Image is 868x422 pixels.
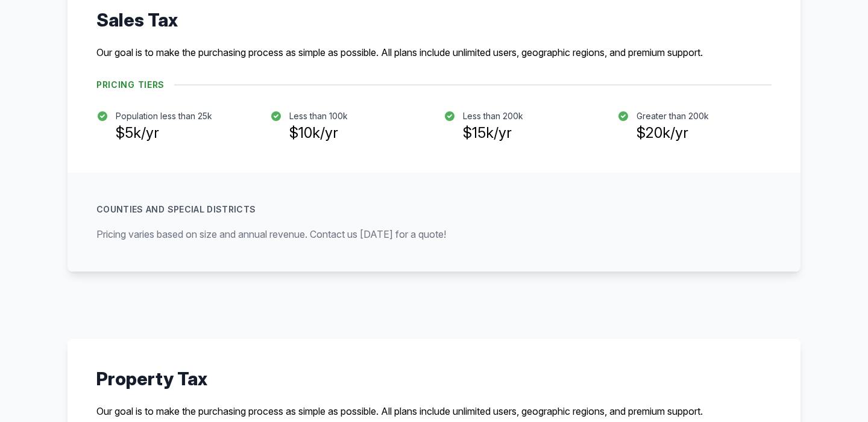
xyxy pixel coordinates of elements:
[116,110,212,122] p: Population less than 25k
[116,122,212,144] h3: $5k/yr
[289,110,348,122] p: Less than 100k
[289,122,348,144] h3: $10k/yr
[637,122,709,144] h3: $20k/yr
[96,79,174,91] h4: Pricing Tiers
[463,110,523,122] p: Less than 200k
[96,226,772,243] p: Pricing varies based on size and annual revenue. Contact us [DATE] for a quote!
[96,203,256,216] p: Counties and Special Districts
[637,110,709,122] p: Greater than 200k
[96,45,772,60] p: Our goal is to make the purchasing process as simple as possible. All plans include unlimited use...
[96,368,772,389] h3: Property Tax
[463,122,523,144] h3: $15k/yr
[96,9,772,31] h3: Sales Tax
[96,404,772,418] p: Our goal is to make the purchasing process as simple as possible. All plans include unlimited use...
